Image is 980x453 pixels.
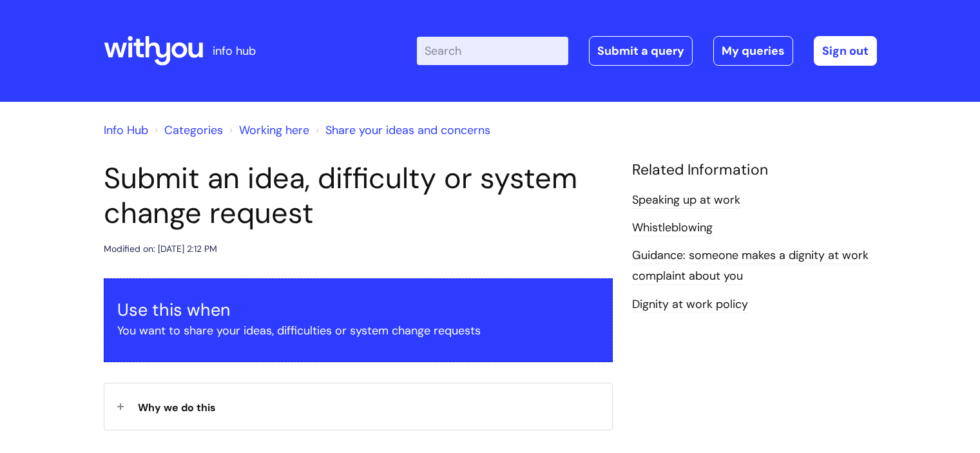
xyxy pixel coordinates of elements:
[239,122,309,138] a: Working here
[632,192,740,209] a: Speaking up at work
[325,122,490,138] a: Share your ideas and concerns
[104,241,217,257] div: Modified on: [DATE] 2:12 PM
[417,36,877,66] div: | -
[213,41,256,61] p: info hub
[632,220,713,236] a: Whistleblowing
[104,122,148,138] a: Info Hub
[312,120,490,140] li: Share your ideas and concerns
[632,161,877,179] h4: Related Information
[713,36,793,66] a: My queries
[138,401,216,414] span: Why we do this
[151,120,223,140] li: Solution home
[226,120,309,140] li: Working here
[632,247,869,285] a: Guidance: someone makes a dignity at work complaint about you
[632,296,748,313] a: Dignity at work policy
[814,36,877,66] a: Sign out
[104,161,613,231] h1: Submit an idea, difficulty or system change request
[417,37,568,65] input: Search
[117,320,599,341] p: You want to share your ideas, difficulties or system change requests
[164,122,223,138] a: Categories
[589,36,693,66] a: Submit a query
[117,300,599,320] h3: Use this when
